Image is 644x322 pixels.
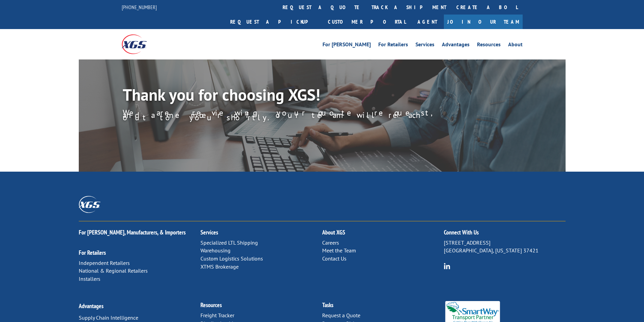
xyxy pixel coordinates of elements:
h2: Connect With Us [444,229,566,239]
a: Customer Portal [323,15,411,29]
a: Services [200,228,218,236]
a: Request a pickup [225,15,323,29]
p: We are reviewing your quote request, and a member of our team will reach out to you shortly. [123,112,457,119]
a: Join Our Team [444,15,523,29]
a: Warehousing [200,247,231,254]
a: Meet the Team [322,247,356,254]
a: Custom Logistics Solutions [200,255,263,262]
a: About [508,42,523,49]
a: [PHONE_NUMBER] [122,4,157,10]
a: Installers [79,275,100,282]
a: Resources [477,42,501,49]
a: Specialized LTL Shipping [200,239,258,246]
h2: Tasks [322,302,444,312]
a: Resources [200,301,222,309]
a: For Retailers [79,249,106,256]
a: Contact Us [322,255,347,262]
a: For Retailers [378,42,408,49]
p: [STREET_ADDRESS] [GEOGRAPHIC_DATA], [US_STATE] 37421 [444,239,566,255]
a: For [PERSON_NAME] [323,42,371,49]
img: group-6 [444,263,450,269]
a: Supply Chain Intelligence [79,314,138,321]
a: Careers [322,239,339,246]
a: XTMS Brokerage [200,263,239,270]
img: XGS_Logos_ALL_2024_All_White [79,196,100,213]
h1: Thank you for choosing XGS! [123,86,427,106]
a: Agent [411,15,444,29]
a: National & Regional Retailers [79,267,148,274]
a: Request a Quote [322,312,360,319]
a: Advantages [442,42,470,49]
a: Independent Retailers [79,259,130,266]
a: For [PERSON_NAME], Manufacturers, & Importers [79,228,186,236]
a: Advantages [79,302,103,310]
a: Freight Tracker [200,312,234,319]
a: About XGS [322,228,345,236]
a: Services [415,42,434,49]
